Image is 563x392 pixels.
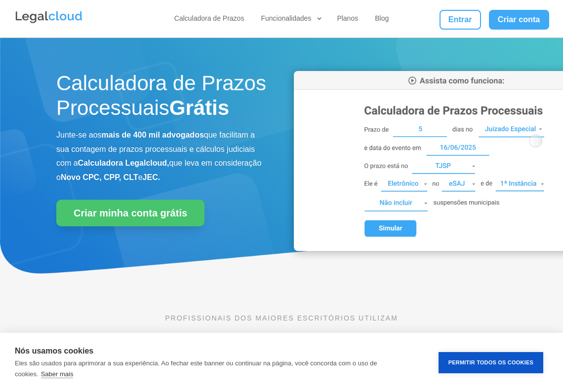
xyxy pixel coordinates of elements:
[102,131,204,139] b: mais de 400 mil advogados
[56,313,507,323] p: PROFISSIONAIS DOS MAIORES ESCRITÓRIOS UTILIZAM
[334,14,361,27] a: Planos
[439,352,543,373] button: Permitir Todos os Cookies
[14,18,83,26] a: Logo da Legalcloud
[258,14,323,27] a: Funcionalidades
[15,347,93,355] strong: Nós usamos cookies
[41,370,74,378] a: Saber mais
[440,10,481,30] a: Entrar
[78,159,169,167] b: Calculadora Legalcloud,
[56,200,204,226] a: Criar minha conta grátis
[14,10,83,25] img: Legalcloud Logo
[15,359,377,378] p: Eles são usados para aprimorar a sua experiência. Ao fechar este banner ou continuar na página, v...
[61,173,138,181] b: Novo CPC, CPP, CLT
[489,10,549,30] a: Criar conta
[56,71,269,126] h1: Calculadora de Prazos Processuais
[56,128,269,185] p: Junte-se aos que facilitam a sua contagem de prazos processuais e cálculos judiciais com a que le...
[372,14,392,27] a: Blog
[143,173,161,181] b: JEC.
[169,96,229,119] strong: Grátis
[171,14,247,27] a: Calculadora de Prazos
